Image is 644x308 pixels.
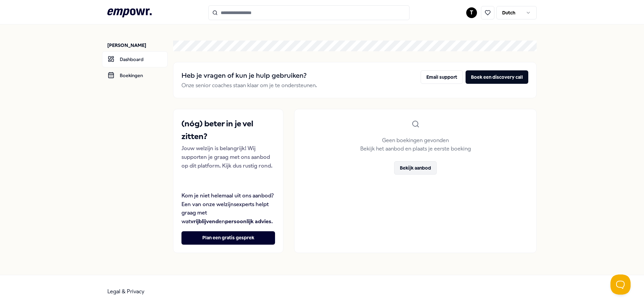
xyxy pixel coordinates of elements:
a: Legal & Privacy [107,288,145,295]
strong: persoonlijk advies [225,218,271,225]
a: Dashboard [102,51,168,67]
h2: (nóg) beter in je vel zitten? [181,117,275,143]
p: [PERSON_NAME] [107,42,168,49]
button: Bekijk aanbod [394,161,437,175]
iframe: Help Scout Beacon - Open [610,274,631,295]
p: Jouw welzijn is belangrijk! Wij supporten je graag met ons aanbod op dit platform. Kijk dus rusti... [181,144,275,170]
p: Geen boekingen gevonden Bekijk het aanbod en plaats je eerste boeking [360,136,471,153]
button: Email support [421,70,463,84]
p: Kom je niet helemaal uit ons aanbod? Een van onze welzijnsexperts helpt graag met wat en . [181,191,275,226]
button: T [466,7,477,18]
h2: Heb je vragen of kun je hulp gebruiken? [181,70,317,81]
a: Boekingen [102,67,168,83]
input: Search for products, categories or subcategories [208,5,410,20]
a: Email support [421,70,463,90]
button: Plan een gratis gesprek [181,231,275,245]
p: Onze senior coaches staan klaar om je te ondersteunen. [181,81,317,90]
button: Boek een discovery call [466,70,528,84]
strong: vrijblijvend [191,218,219,225]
